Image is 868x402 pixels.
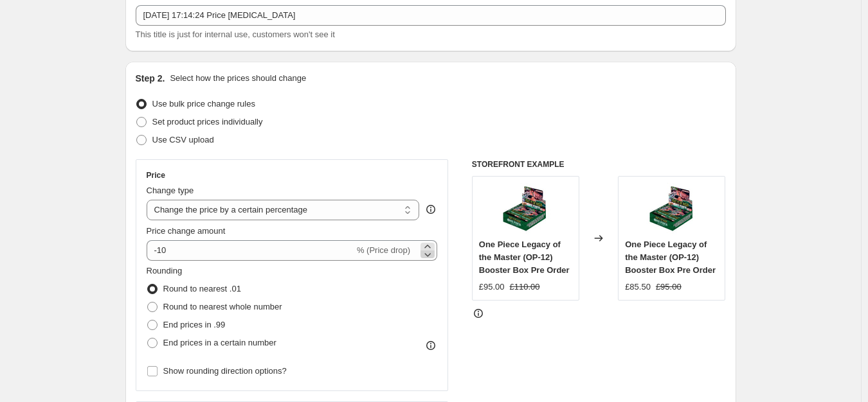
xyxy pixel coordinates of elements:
[163,284,241,293] span: Round to nearest .01
[163,320,226,329] span: End prices in .99
[170,72,306,85] p: Select how the prices should change
[163,338,276,347] span: End prices in a certain number
[357,245,410,255] span: % (Price drop)
[424,203,437,216] div: help
[147,226,226,236] span: Price change amount
[147,240,354,261] input: -15
[136,5,726,26] input: 30% off holiday sale
[500,183,551,234] img: one-piece-card-game-legacy-of-the-master-op-12-booster-box_80x.webp
[163,302,282,311] span: Round to nearest whole number
[479,281,505,293] div: £95.00
[136,72,165,85] h2: Step 2.
[472,159,726,170] h6: STOREFRONT EXAMPLE
[147,170,165,180] h3: Price
[152,135,214,144] span: Use CSV upload
[510,281,540,293] strike: £110.00
[152,117,263,127] span: Set product prices individually
[163,366,287,376] span: Show rounding direction options?
[147,266,183,275] span: Rounding
[625,281,651,293] div: £85.50
[625,240,716,275] span: One Piece Legacy of the Master (OP-12) Booster Box Pre Order
[646,183,698,234] img: one-piece-card-game-legacy-of-the-master-op-12-booster-box_80x.webp
[136,30,335,39] span: This title is just for internal use, customers won't see it
[656,281,682,293] strike: £95.00
[479,240,570,275] span: One Piece Legacy of the Master (OP-12) Booster Box Pre Order
[147,186,194,195] span: Change type
[152,99,255,109] span: Use bulk price change rules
